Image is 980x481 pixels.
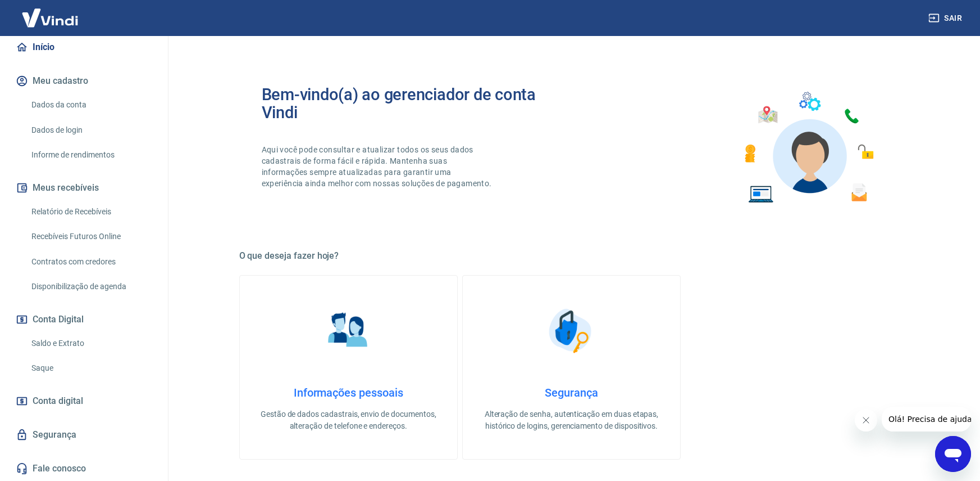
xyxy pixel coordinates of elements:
a: Fale conosco [13,456,154,481]
a: Relatório de Recebíveis [27,200,154,223]
img: Segurança [543,303,599,359]
h4: Segurança [481,386,662,399]
a: Informe de rendimentos [27,143,154,167]
img: Informações pessoais [320,303,376,359]
a: Dados de login [27,119,154,142]
button: Meus recebíveis [13,176,154,200]
img: Imagem de um avatar masculino com diversos icones exemplificando as funcionalidades do gerenciado... [735,86,882,210]
a: Saque [27,357,154,380]
a: Contratos com credores [27,250,154,273]
a: Saldo e Extrato [27,332,154,355]
p: Gestão de dados cadastrais, envio de documentos, alteração de telefone e endereços. [258,408,439,432]
a: Disponibilização de agenda [27,275,154,298]
p: Aqui você pode consultar e atualizar todos os seus dados cadastrais de forma fácil e rápida. Mant... [262,144,494,189]
p: Alteração de senha, autenticação em duas etapas, histórico de logins, gerenciamento de dispositivos. [481,408,662,432]
a: Informações pessoaisInformações pessoaisGestão de dados cadastrais, envio de documentos, alteraçã... [239,275,458,460]
iframe: Mensagem da empresa [882,407,971,431]
button: Conta Digital [13,307,154,332]
a: SegurançaSegurançaAlteração de senha, autenticação em duas etapas, histórico de logins, gerenciam... [462,275,681,460]
button: Sair [926,8,967,29]
span: Olá! Precisa de ajuda? [7,8,94,17]
iframe: Fechar mensagem [855,409,877,431]
img: Vindi [13,1,86,35]
a: Conta digital [13,389,154,413]
a: Recebíveis Futuros Online [27,225,154,248]
h2: Bem-vindo(a) ao gerenciador de conta Vindi [262,86,572,122]
h5: O que deseja fazer hoje? [239,250,904,262]
button: Meu cadastro [13,69,154,93]
h4: Informações pessoais [258,386,439,399]
a: Segurança [13,422,154,447]
a: Início [13,35,154,60]
iframe: Botão para abrir a janela de mensagens [935,436,971,472]
span: Conta digital [33,393,83,409]
a: Dados da conta [27,93,154,116]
